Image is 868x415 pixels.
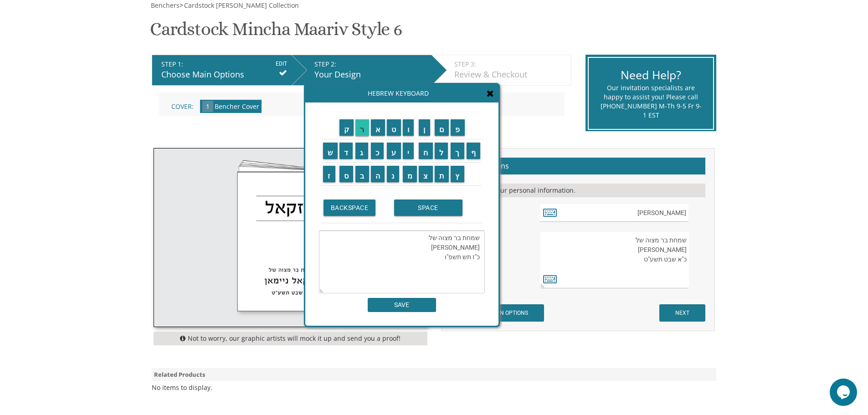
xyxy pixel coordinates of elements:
input: ך [451,143,464,159]
div: STEP 3: [454,60,566,69]
div: Your Design [314,69,427,81]
input: ן [419,119,430,136]
input: ט [387,119,401,136]
input: נ [387,166,399,182]
div: Review & Checkout [454,69,566,81]
div: STEP 2: [314,60,427,69]
input: ם [435,119,449,136]
div: Not to worry, our graphic artists will mock it up and send you a proof! [154,332,427,345]
input: ב [355,166,369,182]
input: פ [451,119,465,136]
input: ד [339,143,353,159]
input: SAVE [368,298,436,312]
input: ת [435,166,449,182]
input: ץ [451,166,464,182]
span: Cover: [171,102,194,111]
div: STEP 1: [161,60,287,69]
input: מ [403,166,417,182]
input: ס [339,166,354,182]
input: ף [467,143,481,159]
div: No items to display. [152,383,212,392]
span: Bencher Cover [215,102,259,111]
div: Hebrew Keyboard [305,84,498,102]
div: Our invitation specialists are happy to assist you! Please call [PHONE_NUMBER] M-Th 9-5 Fr 9-1 EST [600,83,702,120]
span: > [180,1,299,10]
img: cardstock-mm-style6.jpg [154,149,427,327]
a: Benchers [150,1,180,10]
input: EDIT [276,60,287,68]
input: SPACE [394,200,462,216]
input: י [403,143,414,159]
input: ש [323,143,338,159]
input: ח [419,143,433,159]
h2: Customizations [451,158,705,175]
input: ר [355,119,369,136]
a: Cardstock [PERSON_NAME] Collection [183,1,299,10]
div: Please fill in your personal information. [451,184,705,197]
input: ל [435,143,448,159]
h1: Cardstock Mincha Maariv Style 6 [150,19,402,46]
span: Cardstock [PERSON_NAME] Collection [184,1,299,10]
input: ה [371,166,385,182]
input: א [371,119,385,136]
textarea: שמחת בר מצוה של [PERSON_NAME] כ"א שבט תשע"ט [540,231,688,288]
input: ג [355,143,368,159]
input: כ [371,143,384,159]
div: Need Help? [600,67,702,83]
input: ו [403,119,414,136]
span: Benchers [151,1,180,10]
input: NEXT [659,304,705,322]
span: 1 [202,101,213,112]
input: ז [323,166,335,182]
input: ק [339,119,354,136]
iframe: chat widget [830,379,859,406]
div: Choose Main Options [161,69,287,81]
input: צ [419,166,433,182]
div: Related Products [152,368,717,381]
input: ע [387,143,401,159]
input: BACKSPACE [324,200,376,216]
